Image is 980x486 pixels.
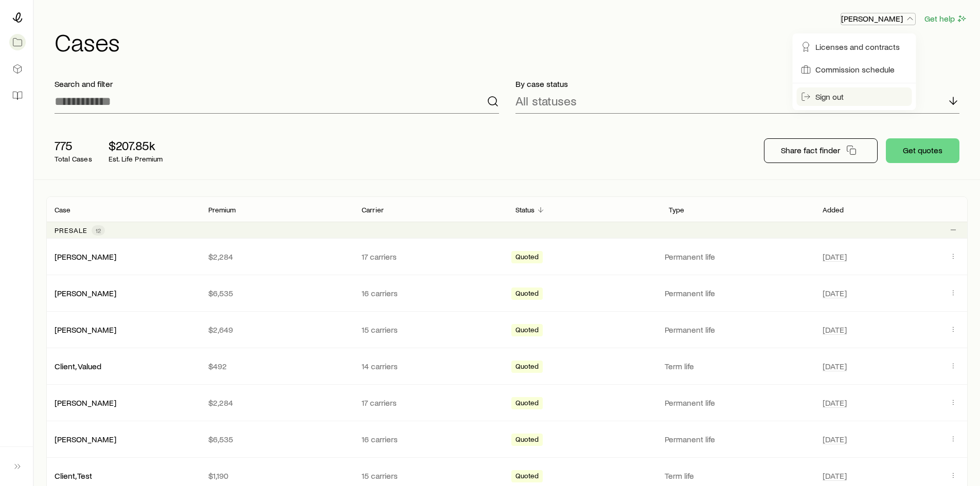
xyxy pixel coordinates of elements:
[823,206,844,214] p: Added
[841,13,915,24] p: [PERSON_NAME]
[669,206,685,214] p: Type
[797,60,912,79] a: Commission schedule
[515,253,539,263] span: Quoted
[362,361,499,371] p: 14 carriers
[515,289,539,300] span: Quoted
[96,226,101,235] span: 12
[55,251,116,261] a: [PERSON_NAME]
[665,434,810,444] p: Permanent life
[665,251,810,262] p: Permanent life
[665,325,810,335] p: Permanent life
[815,92,844,102] span: Sign out
[665,471,810,481] p: Term life
[208,361,346,371] p: $492
[362,206,384,214] p: Carrier
[208,471,346,481] p: $1,190
[823,361,847,371] span: [DATE]
[55,434,116,444] a: [PERSON_NAME]
[362,471,499,481] p: 15 carriers
[208,251,346,262] p: $2,284
[362,325,499,335] p: 15 carriers
[55,138,92,153] p: 775
[55,471,92,480] a: Client, Test
[823,325,847,335] span: [DATE]
[665,361,810,371] p: Term life
[109,155,163,163] p: Est. Life Premium
[55,361,101,371] a: Client, Valued
[797,38,912,56] a: Licenses and contracts
[665,288,810,298] p: Permanent life
[515,79,960,89] p: By case status
[823,434,847,444] span: [DATE]
[362,288,499,298] p: 16 carriers
[55,325,116,335] div: [PERSON_NAME]
[515,94,577,108] p: All statuses
[109,138,163,153] p: $207.85k
[515,206,535,214] p: Status
[55,325,116,334] a: [PERSON_NAME]
[886,138,959,163] button: Get quotes
[55,361,101,372] div: Client, Valued
[823,251,847,262] span: [DATE]
[515,362,539,373] span: Quoted
[841,13,916,25] button: [PERSON_NAME]
[823,398,847,408] span: [DATE]
[55,79,499,89] p: Search and filter
[362,398,499,408] p: 17 carriers
[924,13,968,25] button: Get help
[815,64,895,75] span: Commission schedule
[665,398,810,408] p: Permanent life
[823,288,847,298] span: [DATE]
[797,87,912,106] button: Sign out
[55,155,92,163] p: Total Cases
[208,398,346,408] p: $2,284
[764,138,878,163] button: Share fact finder
[515,435,539,446] span: Quoted
[515,326,539,336] span: Quoted
[55,471,92,481] div: Client, Test
[208,325,346,335] p: $2,649
[55,434,116,445] div: [PERSON_NAME]
[55,398,116,407] a: [PERSON_NAME]
[781,145,840,155] p: Share fact finder
[823,471,847,481] span: [DATE]
[362,251,499,262] p: 17 carriers
[515,399,539,409] span: Quoted
[55,251,116,262] div: [PERSON_NAME]
[515,472,539,482] span: Quoted
[208,288,346,298] p: $6,535
[362,434,499,444] p: 16 carriers
[55,29,968,54] h1: Cases
[815,42,900,52] span: Licenses and contracts
[55,206,71,214] p: Case
[55,398,116,408] div: [PERSON_NAME]
[208,206,236,214] p: Premium
[55,288,116,298] a: [PERSON_NAME]
[208,434,346,444] p: $6,535
[55,226,87,235] p: Presale
[55,288,116,299] div: [PERSON_NAME]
